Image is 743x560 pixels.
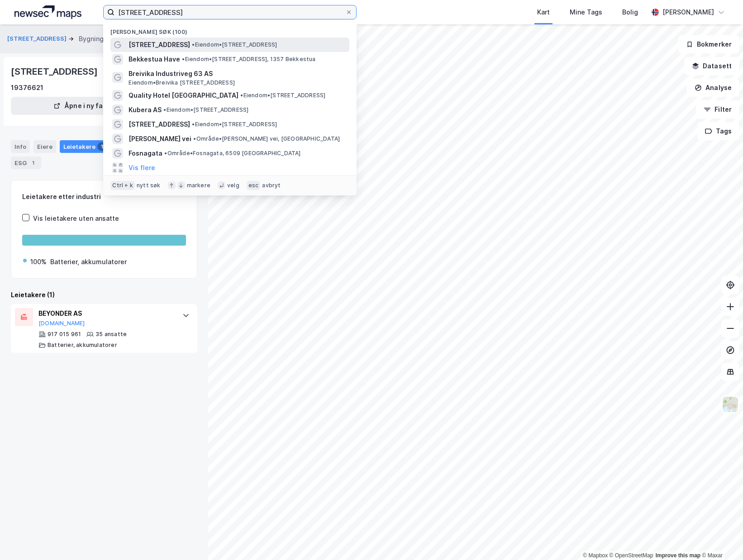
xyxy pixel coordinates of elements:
div: BEYONDER AS [38,308,173,319]
div: [STREET_ADDRESS] [11,64,100,79]
div: Kart [537,7,550,18]
span: [STREET_ADDRESS] [129,39,190,50]
button: [DOMAIN_NAME] [38,320,85,327]
span: Breivika Industriveg 63 AS [129,68,346,79]
div: Info [11,140,30,153]
div: Leietakere etter industri [22,191,186,202]
span: Eiendom • [STREET_ADDRESS] [163,106,248,114]
div: Batterier, akkumulatorer [48,342,117,349]
span: Eiendom • [STREET_ADDRESS] [192,41,277,48]
span: Eiendom • Breivika [STREET_ADDRESS] [129,79,235,86]
span: Område • [PERSON_NAME] vei, [GEOGRAPHIC_DATA] [193,135,340,142]
span: • [192,41,195,48]
span: • [182,56,185,62]
iframe: Chat Widget [698,517,743,560]
span: • [240,92,243,99]
a: OpenStreetMap [610,552,653,559]
button: Tags [697,122,739,140]
button: Vis flere [129,162,155,173]
img: logo.a4113a55bc3d86da70a041830d287a7e.svg [14,5,81,19]
span: Bekkestua Have [129,54,180,65]
span: Eiendom • [STREET_ADDRESS] [240,92,325,99]
div: 19376621 [11,82,43,93]
div: 35 ansatte [95,331,127,338]
div: nytt søk [137,182,161,189]
img: Z [722,396,739,413]
span: • [193,135,196,142]
span: [STREET_ADDRESS] [129,119,190,130]
div: avbryt [262,182,281,189]
span: [PERSON_NAME] vei [129,133,191,144]
div: Mine Tags [570,7,602,18]
div: esc [247,181,261,190]
div: [PERSON_NAME] søk (100) [103,21,357,38]
span: Område • Fosnagata, 6509 [GEOGRAPHIC_DATA] [164,150,300,157]
span: Eiendom • [STREET_ADDRESS], 1357 Bekkestua [182,56,315,63]
button: Datasett [684,57,739,75]
a: Mapbox [583,552,608,559]
button: Analyse [687,79,739,97]
span: Eiendom • [STREET_ADDRESS] [192,121,277,128]
div: [PERSON_NAME] [662,7,714,18]
div: velg [227,182,239,189]
span: Fosnagata [129,148,162,159]
div: Vis leietakere uten ansatte [33,213,119,224]
div: ESG [11,157,41,169]
div: Kontrollprogram for chat [698,517,743,560]
div: Batterier, akkumulatorer [50,256,127,267]
span: • [192,121,195,128]
div: 1 [29,158,38,167]
div: Leietakere (1) [11,289,197,300]
span: • [164,150,167,157]
div: 1 [97,142,106,151]
button: Bokmerker [678,35,739,53]
div: Bolig [622,7,638,18]
span: • [163,106,166,113]
button: Filter [696,100,739,119]
input: Søk på adresse, matrikkel, gårdeiere, leietakere eller personer [114,5,345,19]
button: Åpne i ny fane [11,97,154,115]
button: [STREET_ADDRESS] [7,34,68,43]
div: Eiere [33,140,56,153]
span: Kubera AS [129,104,162,115]
div: Bygning [79,33,104,44]
div: 917 015 961 [48,331,81,338]
div: markere [187,182,210,189]
div: 100% [30,256,47,267]
div: Leietakere [60,140,110,153]
span: Quality Hotel [GEOGRAPHIC_DATA] [129,90,238,101]
a: Improve this map [656,552,700,559]
div: Ctrl + k [110,181,135,190]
